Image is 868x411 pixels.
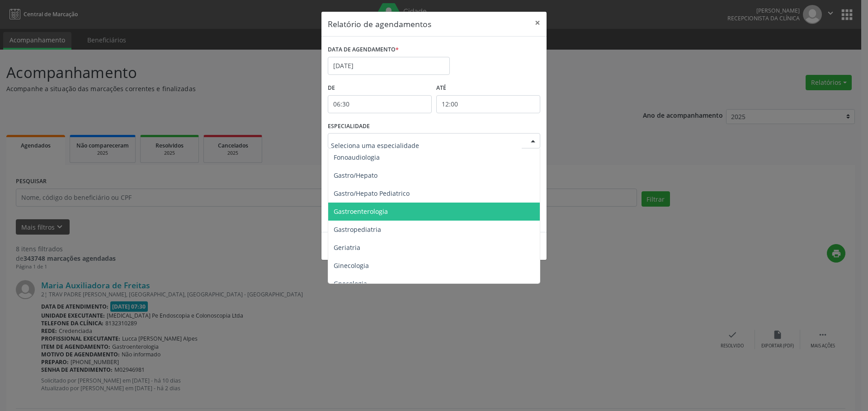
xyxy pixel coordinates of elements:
span: Gastro/Hepato Pediatrico [334,189,410,198]
span: Ginecologia [334,261,369,270]
span: Gastropediatria [334,225,381,234]
button: Close [528,12,547,34]
label: ATÉ [436,81,540,95]
input: Selecione uma data ou intervalo [328,57,450,75]
span: Gnecologia [334,279,367,288]
input: Selecione o horário inicial [328,95,432,113]
h5: Relatório de agendamentos [328,18,431,30]
span: Geriatria [334,243,360,252]
label: ESPECIALIDADE [328,120,370,134]
span: Gastroenterologia [334,207,388,216]
label: De [328,81,432,95]
input: Seleciona uma especialidade [331,136,522,154]
input: Selecione o horário final [436,95,540,113]
span: Gastro/Hepato [334,171,377,180]
span: Fonoaudiologia [334,153,380,162]
label: DATA DE AGENDAMENTO [328,43,399,57]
